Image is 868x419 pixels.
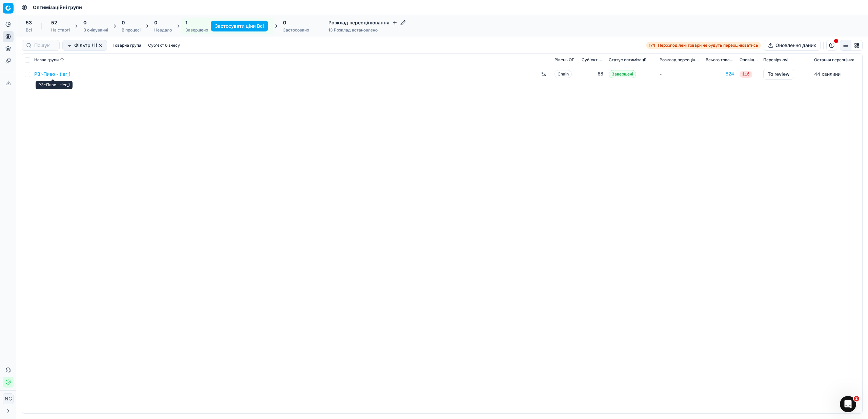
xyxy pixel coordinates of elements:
[706,71,734,78] a: 824
[658,43,758,48] span: Нерозподілені товари не будуть переоцінюватись
[840,396,856,412] iframe: Intercom live chat
[185,27,208,33] div: Завершено
[764,40,821,51] button: Оновлення даних
[706,57,734,63] span: Всього товарів
[814,57,854,63] span: Остання переоцінка
[657,66,703,82] td: -
[154,19,157,26] span: 0
[122,27,141,33] div: В процесі
[328,19,406,26] h4: Розклад переоцінювання
[283,27,309,33] div: Застосовано
[34,57,59,63] span: Назва групи
[3,394,13,404] span: NC
[83,27,108,33] div: В очікуванні
[582,57,603,63] span: Суб'єкт бізнесу
[609,70,636,78] span: Завершені
[763,57,788,63] span: Перевіряючі
[582,71,603,78] div: 88
[328,27,406,33] div: 13 Розклад встановлено
[740,71,752,78] span: 116
[554,70,572,78] span: Chain
[34,42,55,49] input: Пошук
[185,19,187,26] span: 1
[59,57,65,63] button: Sorted by Назва групи ascending
[83,19,86,26] span: 0
[814,71,841,77] span: 44 хвилини
[283,19,286,26] span: 0
[34,71,70,78] a: P3~Пиво - tier_1
[211,21,268,31] button: Застосувати ціни Всі
[3,393,14,404] button: NC
[26,27,32,33] div: Всі
[33,4,82,11] nav: breadcrumb
[609,57,646,63] span: Статус оптимізації
[649,43,655,48] strong: 174
[154,27,172,33] div: Невдало
[36,81,73,89] div: P3~Пиво - tier_1
[33,4,82,11] span: Оптимізаційні групи
[26,19,32,26] span: 53
[740,57,758,63] span: Оповіщення
[51,27,70,33] div: На старті
[62,40,107,51] button: Фільтр (1)
[122,19,125,26] span: 0
[660,57,700,63] span: Розклад переоцінювання
[51,19,57,26] span: 52
[854,396,859,401] span: 2
[110,41,144,49] button: Товарна група
[554,57,574,63] span: Рівень OГ
[145,41,183,49] button: Суб'єкт бізнесу
[763,69,794,80] button: To review
[646,42,761,49] a: 174Нерозподілені товари не будуть переоцінюватись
